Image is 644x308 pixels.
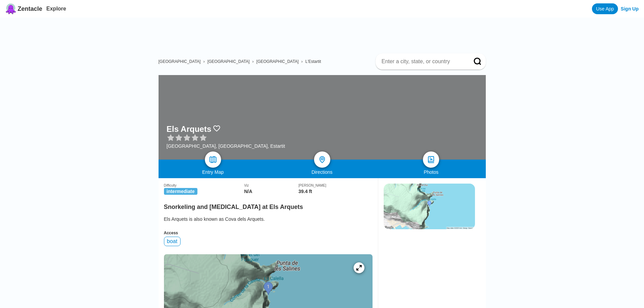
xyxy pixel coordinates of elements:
div: Photos [377,169,486,175]
a: [GEOGRAPHIC_DATA] [256,59,299,64]
a: Use App [592,3,618,14]
div: boat [164,237,181,246]
img: photos [427,156,435,164]
a: [GEOGRAPHIC_DATA] [207,59,249,64]
span: Zentacle [18,5,42,13]
div: [GEOGRAPHIC_DATA], [GEOGRAPHIC_DATA], Estartit [167,143,285,149]
a: Sign Up [621,6,639,11]
span: intermediate [164,188,197,195]
div: Entry Map [159,169,268,175]
a: Zentacle logoZentacle [5,3,42,14]
span: › [252,59,254,64]
a: Explore [46,6,66,11]
div: Difficulty [164,184,244,187]
div: [PERSON_NAME] [299,184,373,187]
div: Viz [244,184,299,187]
h2: Snorkeling and [MEDICAL_DATA] at Els Arquets [164,199,373,211]
div: N/A [244,189,299,194]
div: Els Arquets is also known as Cova dels Arquets. [164,216,373,222]
a: [GEOGRAPHIC_DATA] [159,59,201,64]
div: 39.4 ft [299,189,373,194]
img: map [209,156,217,164]
img: staticmap [384,184,475,229]
div: Directions [267,169,377,175]
a: map [205,151,221,168]
img: Zentacle logo [5,3,16,14]
span: › [301,59,303,64]
input: Enter a city, state, or country [381,58,464,65]
a: L'Estartit [305,59,321,64]
a: photos [423,151,439,168]
img: directions [318,156,326,164]
h1: Els Arquets [167,124,211,134]
span: › [203,59,205,64]
div: Access [164,231,373,235]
